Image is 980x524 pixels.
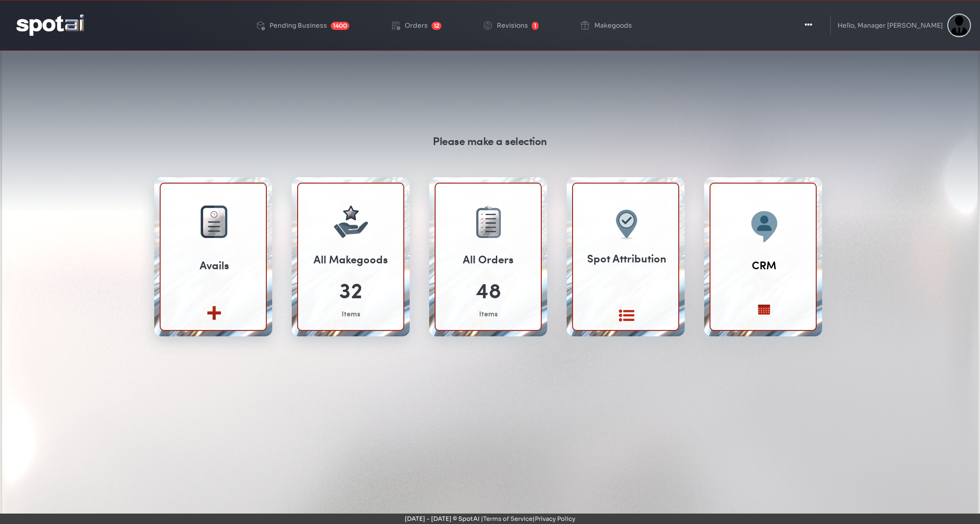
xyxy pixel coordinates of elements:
span: 12 [431,22,441,30]
img: group-28.png [208,221,220,232]
a: Orders 12 [383,5,449,45]
a: Google vs Post Logs [593,315,660,338]
div: Items [479,308,498,319]
img: spot-attribution.png [608,205,646,243]
a: My Calendar [740,321,789,339]
img: group-32.png [485,213,496,232]
img: create-new-2.svg [190,292,239,327]
div: 48 [475,274,501,305]
a: Create new [190,321,239,339]
img: Sterling Cooper & Partners [947,14,971,37]
img: group-31.png [476,208,501,238]
img: CRM-V4.png [743,205,786,248]
img: vector-37.svg [485,205,488,209]
div: All Makegoods [314,251,388,267]
img: vector-42.svg [480,231,484,233]
div: My Calendar [740,328,789,339]
img: vector-36.svg [488,205,492,209]
div: Create new [190,328,239,339]
div: Spot Attribution [584,250,669,266]
span: 1 [532,22,539,30]
a: Makegoods [572,5,639,45]
img: group-27.png [201,205,227,238]
img: vector-38.svg [480,213,484,215]
img: order-play.png [390,20,401,31]
div: Avails [171,257,257,273]
img: vector-39.svg [480,218,484,220]
img: group-29.png [211,211,217,218]
div: Hello, Manager [PERSON_NAME] [838,22,943,29]
div: Orders [405,22,428,29]
div: Makegoods [594,22,632,29]
a: CRM [752,257,776,273]
a: All Orders 48 Items [435,183,542,331]
div: All Orders [463,251,514,267]
img: logo-reversed.png [16,14,84,35]
img: vector-41.svg [480,226,484,228]
a: Pending Business 1400 [248,5,357,45]
a: Terms of Service [483,515,533,523]
div: Pending Business [269,22,327,29]
div: 32 [339,274,363,305]
a: Revisions 1 [475,5,546,45]
img: change-circle.png [482,20,493,31]
div: Google vs Post Logs [593,328,660,338]
a: Privacy Policy [535,515,575,523]
img: my_calendar_icon_BA2B1B_centered_bigger.svg [740,292,789,327]
div: Please make a selection [433,133,547,149]
img: vector-40.svg [480,222,484,224]
div: Revisions [497,22,528,29]
img: deployed-code-history.png [255,20,266,31]
img: vector-34.svg [336,227,338,228]
span: 1400 [331,22,349,30]
div: Items [342,308,360,319]
a: All Makegoods 32 Items [297,183,404,331]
